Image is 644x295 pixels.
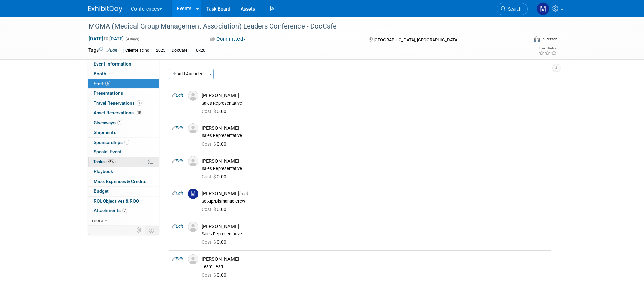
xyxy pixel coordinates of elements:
div: Set-up/Dismantle Crew [202,199,548,204]
a: Edit [172,257,183,261]
div: DocCafe [170,47,189,54]
a: Tasks45% [88,157,159,167]
button: Committed [208,36,248,43]
span: Playbook [94,169,113,174]
span: Special Event [94,149,122,154]
span: to [103,36,109,41]
span: Cost: $ [202,272,217,278]
img: Associate-Profile-5.png [188,91,198,101]
span: [DATE] [DATE] [88,36,124,42]
span: ROI, Objectives & ROO [94,198,139,204]
a: Edit [172,93,183,98]
a: Travel Reservations1 [88,98,159,108]
span: Cost: $ [202,109,217,114]
div: [PERSON_NAME] [202,256,548,262]
span: Staff [94,81,110,86]
span: Budget [94,188,109,194]
span: 1 [117,120,122,125]
img: Format-Inperson.png [534,36,540,42]
img: Associate-Profile-5.png [188,156,198,166]
div: Sales Representative [202,100,548,106]
td: Personalize Event Tab Strip [133,226,145,235]
a: Budget [88,187,159,196]
div: Sales Representative [202,133,548,139]
a: Playbook [88,167,159,177]
img: Associate-Profile-5.png [188,222,198,232]
span: Presentations [94,90,123,96]
span: Tasks [93,159,116,164]
span: Attachments [94,208,127,213]
a: Staff6 [88,79,159,89]
div: [PERSON_NAME] [202,92,548,99]
div: Sales Representative [202,166,548,171]
span: [GEOGRAPHIC_DATA], [GEOGRAPHIC_DATA] [374,37,458,42]
div: [PERSON_NAME] [202,158,548,164]
img: M.jpg [188,189,198,199]
span: more [92,218,103,223]
button: Add Attendee [169,69,207,79]
a: Attachments7 [88,206,159,216]
span: (me) [239,191,248,196]
div: In-Person [541,37,557,42]
span: 1 [124,140,129,145]
span: 0.00 [202,239,229,245]
a: more [88,216,159,225]
div: Client-Facing [123,47,151,54]
a: Event Information [88,59,159,69]
span: Travel Reservations [94,100,142,106]
a: Search [497,3,528,15]
div: Event Rating [539,47,557,50]
span: 0.00 [202,272,229,278]
span: Shipments [94,130,116,135]
a: Edit [172,126,183,130]
a: Booth [88,69,159,79]
a: Edit [172,224,183,229]
span: Cost: $ [202,207,217,212]
span: 1 [137,100,142,106]
span: 0.00 [202,141,229,147]
a: Misc. Expenses & Credits [88,177,159,186]
a: Presentations [88,89,159,98]
span: Booth [94,71,114,76]
span: 7 [122,208,127,213]
span: 0.00 [202,207,229,212]
span: Giveaways [94,120,122,125]
a: Edit [172,191,183,196]
a: Special Event [88,147,159,157]
span: Search [506,6,521,12]
div: Event Format [488,35,558,45]
a: Edit [172,159,183,163]
span: (4 days) [125,37,139,41]
i: Booth reservation complete [109,72,113,75]
div: [PERSON_NAME] [202,125,548,131]
a: ROI, Objectives & ROO [88,197,159,206]
div: Team Lead [202,264,548,270]
img: Associate-Profile-5.png [188,254,198,264]
div: [PERSON_NAME] [202,190,548,197]
span: 0.00 [202,174,229,179]
span: Sponsorships [94,140,129,145]
td: Toggle Event Tabs [145,226,159,235]
span: 6 [105,81,110,86]
span: 18 [136,110,142,115]
a: Asset Reservations18 [88,108,159,118]
a: Giveaways1 [88,118,159,128]
a: Edit [106,48,117,53]
img: Associate-Profile-5.png [188,123,198,133]
div: [PERSON_NAME] [202,223,548,230]
span: Event Information [94,61,131,67]
span: Cost: $ [202,239,217,245]
div: Sales Representative [202,231,548,237]
img: Marygrace LeGros [537,2,549,15]
div: 2025 [154,47,167,54]
div: 10x20 [192,47,207,54]
span: Misc. Expenses & Credits [94,179,146,184]
img: ExhibitDay [88,6,122,13]
span: Asset Reservations [94,110,142,115]
td: Tags [88,47,117,54]
span: 0.00 [202,109,229,114]
a: Shipments [88,128,159,137]
div: MGMA (Medical Group Management Association) Leaders Conference - DocCafe [86,20,518,33]
span: Cost: $ [202,174,217,179]
span: 45% [106,159,116,164]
